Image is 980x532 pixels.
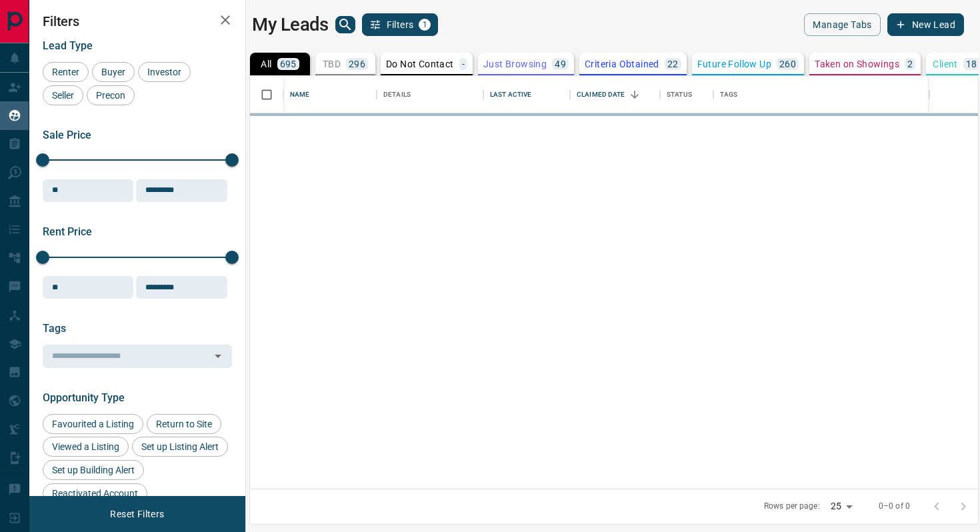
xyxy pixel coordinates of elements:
div: Status [667,76,692,113]
span: Buyer [97,67,130,77]
button: search button [335,16,355,33]
div: Set up Listing Alert [132,437,228,457]
div: Return to Site [147,414,221,434]
span: Rent Price [43,225,92,238]
p: TBD [323,59,341,69]
div: Tags [713,76,929,113]
p: 296 [349,59,365,69]
div: Claimed Date [577,76,625,113]
div: Name [283,76,377,113]
div: Viewed a Listing [43,437,129,457]
span: Precon [91,90,130,101]
span: Set up Building Alert [47,465,139,475]
div: 25 [825,497,857,516]
p: 2 [907,59,913,69]
div: Last Active [483,76,570,113]
p: Rows per page: [764,501,820,512]
button: Sort [625,85,644,104]
div: Details [377,76,483,113]
button: Open [209,347,227,365]
p: Do Not Contact [386,59,454,69]
span: Investor [143,67,186,77]
span: Renter [47,67,84,77]
p: Just Browsing [483,59,547,69]
button: Manage Tabs [804,13,880,36]
h1: My Leads [252,14,329,35]
div: Investor [138,62,191,82]
p: - [462,59,465,69]
span: Favourited a Listing [47,419,139,429]
div: Set up Building Alert [43,460,144,480]
div: Details [383,76,411,113]
span: Sale Price [43,129,91,141]
p: Criteria Obtained [585,59,659,69]
p: 0–0 of 0 [879,501,910,512]
span: 1 [420,20,429,29]
span: Seller [47,90,79,101]
div: Precon [87,85,135,105]
p: Future Follow Up [697,59,771,69]
span: Viewed a Listing [47,441,124,452]
button: New Lead [887,13,964,36]
p: All [261,59,271,69]
div: Reactivated Account [43,483,147,503]
h2: Filters [43,13,232,29]
button: Reset Filters [101,503,173,525]
p: Client [933,59,957,69]
div: Name [290,76,310,113]
p: 260 [779,59,796,69]
p: 49 [555,59,566,69]
span: Tags [43,322,66,335]
div: Last Active [490,76,531,113]
div: Tags [720,76,738,113]
span: Opportunity Type [43,391,125,404]
div: Status [660,76,713,113]
span: Lead Type [43,39,93,52]
p: 695 [280,59,297,69]
p: Taken on Showings [815,59,899,69]
div: Seller [43,85,83,105]
div: Buyer [92,62,135,82]
button: Filters1 [362,13,439,36]
span: Set up Listing Alert [137,441,223,452]
div: Claimed Date [570,76,660,113]
span: Return to Site [151,419,217,429]
p: 18 [966,59,977,69]
div: Renter [43,62,89,82]
div: Favourited a Listing [43,414,143,434]
span: Reactivated Account [47,488,143,499]
p: 22 [667,59,679,69]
